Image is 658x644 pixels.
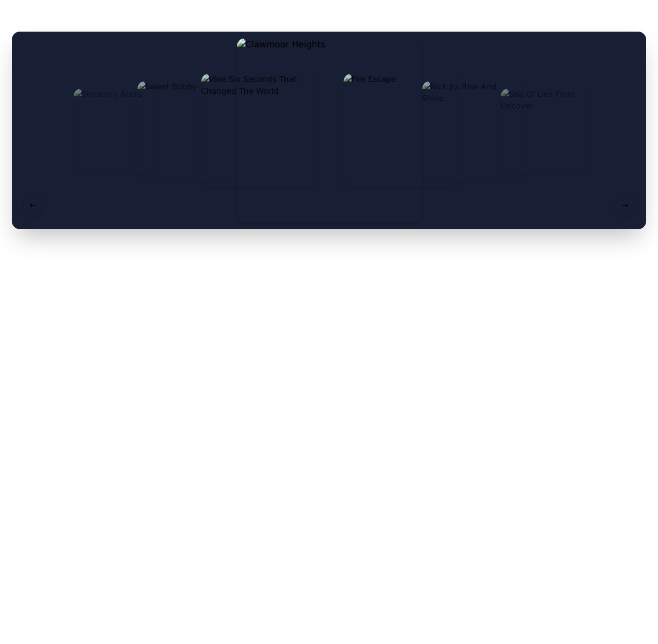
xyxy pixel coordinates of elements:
img: Nick Jrs Rise And Shine [422,81,521,180]
img: Clawmoor Heights [237,38,422,223]
img: Sweet Bobby [137,81,236,180]
img: Vine Six Seconds That Changed The World [201,74,315,187]
button: Previous [24,194,42,217]
button: Next [616,194,634,217]
img: Sincerely Accra [74,88,158,172]
img: Sea Of Lies From Uncover [501,88,585,172]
